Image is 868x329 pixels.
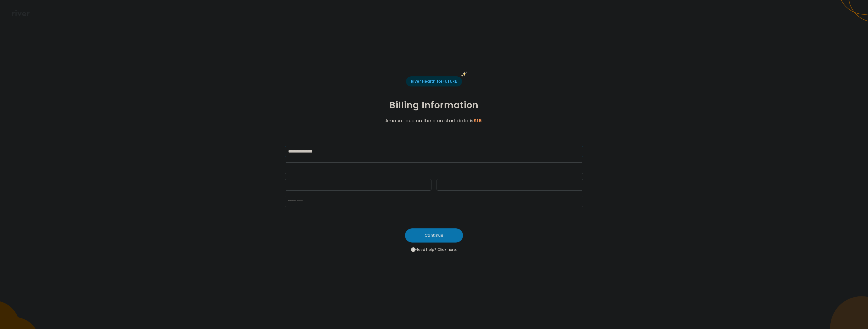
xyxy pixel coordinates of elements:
h1: Billing Information [221,99,647,111]
iframe: Secure expiration date input frame [288,183,428,188]
span: River Health for FUTURE [406,76,462,86]
p: Amount due on the plan start date is . [377,117,491,124]
button: Click here. [438,247,457,253]
strong: $15 [474,117,482,124]
input: cardName [285,146,583,157]
input: zipCode [285,196,583,207]
iframe: Secure card number input frame [288,166,580,171]
iframe: Secure CVC input frame [440,183,580,188]
button: Continue [405,228,463,243]
span: Need help? [411,247,457,253]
